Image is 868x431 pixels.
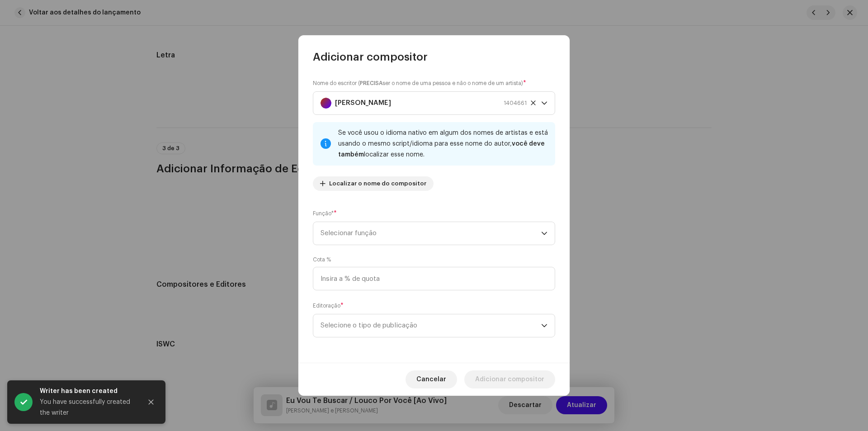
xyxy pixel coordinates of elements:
[329,175,426,193] span: Localizar o nome do compositor
[475,370,544,388] span: Adicionar compositor
[321,314,541,337] span: Selecione o tipo de publicação
[335,92,391,114] strong: [PERSON_NAME]
[541,314,547,337] div: dropdown trigger
[313,267,555,290] input: Insira a % de quota
[504,92,527,114] span: 1404661
[313,176,434,191] button: Localizar o nome do compositor
[40,397,135,418] div: You have successfully created the writer
[541,92,547,114] div: dropdown trigger
[338,128,548,160] div: Se você usou o idioma nativo em algum dos nomes de artistas e está usando o mesmo script/idioma p...
[40,386,135,397] div: Writer has been created
[313,301,340,310] small: Editoração
[142,393,160,411] button: Close
[416,370,446,388] span: Cancelar
[313,256,331,263] label: Cota %
[321,92,541,114] span: Flávio Brasil
[313,209,334,218] small: Função*
[321,222,541,245] span: Selecionar função
[360,81,382,86] strong: PRECISA
[406,370,457,388] button: Cancelar
[541,222,547,245] div: dropdown trigger
[464,370,555,388] button: Adicionar compositor
[313,50,428,64] span: Adicionar compositor
[313,79,523,88] small: Nome do escritor ( ser o nome de uma pessoa e não o nome de um artista)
